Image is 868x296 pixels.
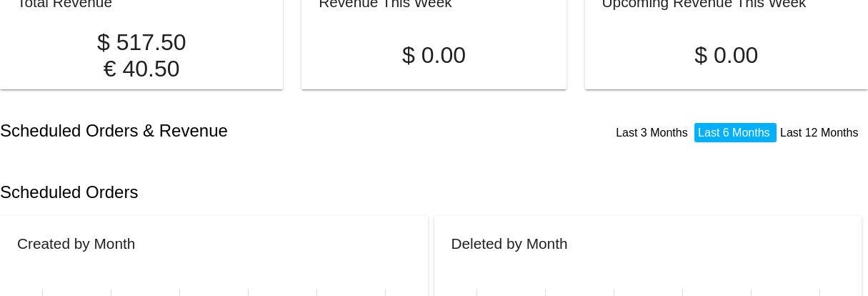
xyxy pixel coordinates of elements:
a: Last 12 Months [780,127,858,139]
p: $ 0.00 [319,42,549,69]
h2: Deleted by Month [452,235,568,252]
a: Last 6 Months [698,127,770,139]
h2: Created by Month [17,235,135,252]
p: $ 517.50 [17,29,266,56]
p: € 40.50 [17,56,266,82]
a: Last 3 Months [616,127,688,139]
p: $ 0.00 [602,42,851,69]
